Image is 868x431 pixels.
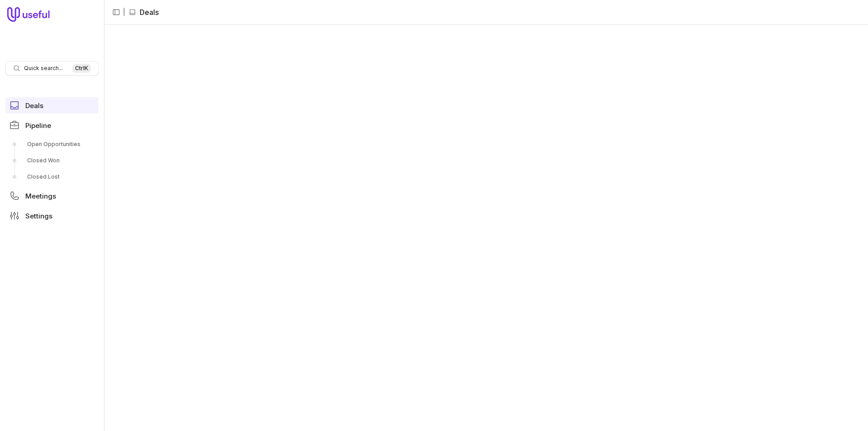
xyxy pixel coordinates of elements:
[5,208,99,224] a: Settings
[5,97,99,114] a: Deals
[5,137,99,152] a: Open Opportunities
[5,137,99,184] div: Pipeline submenu
[24,65,63,72] span: Quick search...
[25,213,52,219] span: Settings
[72,64,91,73] kbd: Ctrl K
[5,117,99,133] a: Pipeline
[109,5,123,19] button: Collapse sidebar
[123,7,125,18] span: |
[129,7,159,18] li: Deals
[25,193,56,199] span: Meetings
[5,153,99,168] a: Closed Won
[5,188,99,204] a: Meetings
[5,170,99,184] a: Closed Lost
[25,122,51,129] span: Pipeline
[25,102,43,109] span: Deals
